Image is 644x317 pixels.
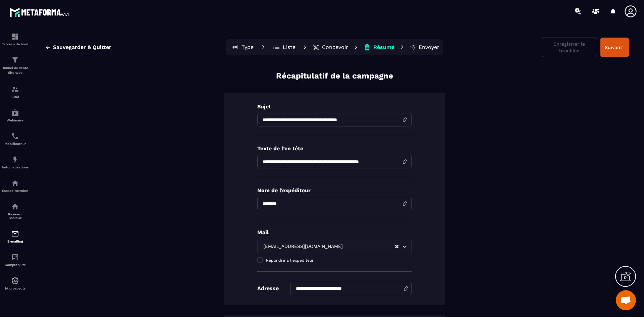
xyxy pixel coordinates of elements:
p: Envoyer [419,44,439,51]
img: formation [11,85,19,93]
img: formation [11,56,19,64]
p: Comptabilité [2,263,29,267]
button: Clear Selected [395,244,398,249]
a: formationformationTunnel de vente Site web [2,51,29,80]
a: formationformationCRM [2,80,29,104]
img: logo [9,6,70,18]
img: automations [11,156,19,164]
span: Répondre à l'expéditeur [266,258,314,263]
p: Liste [283,44,296,51]
button: Suivant [600,38,629,57]
p: Webinaire [2,118,29,122]
p: IA prospects [2,286,29,290]
span: [EMAIL_ADDRESS][DOMAIN_NAME] [262,243,344,250]
img: automations [11,109,19,117]
a: automationsautomationsAutomatisations [2,151,29,174]
a: formationformationTableau de bord [2,28,29,51]
p: Texte de l’en tête [257,145,412,152]
p: Nom de l'expéditeur [257,187,412,194]
button: Envoyer [408,41,441,54]
button: Type [227,41,258,54]
input: Search for option [344,243,394,250]
p: Tunnel de vente Site web [2,66,29,75]
button: Sauvegarder & Quitter [40,41,116,53]
button: Liste [269,41,299,54]
img: email [11,230,19,238]
button: Concevoir [311,41,350,54]
p: Récapitulatif de la campagne [276,70,393,82]
p: CRM [2,95,29,99]
p: Adresse [257,285,279,292]
img: automations [11,179,19,187]
img: automations [11,277,19,285]
img: social-network [11,203,19,211]
p: Espace membre [2,189,29,193]
p: Réseaux Sociaux [2,212,29,220]
p: Concevoir [322,44,348,51]
p: Sujet [257,103,412,110]
a: accountantaccountantComptabilité [2,248,29,272]
div: Ouvrir le chat [616,290,636,310]
img: scheduler [11,132,19,140]
p: Résumé [373,44,394,51]
p: Type [241,44,254,51]
span: Sauvegarder & Quitter [53,44,111,51]
img: accountant [11,253,19,261]
img: formation [11,33,19,41]
p: Tableau de bord [2,42,29,46]
p: Automatisations [2,165,29,169]
a: emailemailE-mailing [2,225,29,248]
a: automationsautomationsEspace membre [2,174,29,198]
p: Planificateur [2,142,29,146]
p: Mail [257,229,412,235]
button: Résumé [362,41,396,54]
a: schedulerschedulerPlanificateur [2,127,29,151]
a: social-networksocial-networkRéseaux Sociaux [2,198,29,225]
p: E-mailing [2,240,29,243]
div: Search for option [257,239,412,254]
a: automationsautomationsWebinaire [2,104,29,127]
